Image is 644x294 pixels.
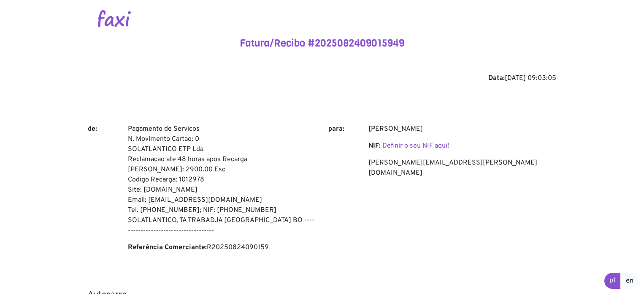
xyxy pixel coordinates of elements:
[620,273,639,289] a: en
[88,37,556,49] h4: Fatura/Recibo #2025082409015949
[328,125,344,133] b: para:
[128,243,207,252] b: Referência Comerciante:
[88,73,556,83] div: [DATE] 09:03:05
[488,74,505,82] b: Data:
[368,142,381,150] b: NIF:
[604,273,621,289] a: pt
[368,124,556,134] p: [PERSON_NAME]
[382,142,449,150] a: Definir o seu NIF aqui!
[368,158,556,178] p: [PERSON_NAME][EMAIL_ADDRESS][PERSON_NAME][DOMAIN_NAME]
[128,242,316,253] p: R20250824090159
[88,125,97,133] b: de:
[128,124,316,236] p: Pagamento de Servicos N. Movimento Cartao: 0 SOLATLANTICO ETP Lda Reclamacao ate 48 horas apos Re...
